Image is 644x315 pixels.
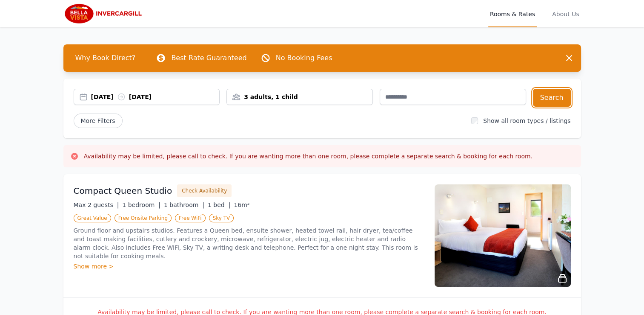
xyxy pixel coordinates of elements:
p: Ground floor and upstairs studios. Features a Queen bed, ensuite shower, heated towel rail, hair ... [74,226,424,260]
span: 1 bathroom | [164,201,204,208]
p: Best Rate Guaranteed [171,53,246,63]
span: More Filters [74,114,123,128]
h3: Availability may be limited, please call to check. If you are wanting more than one room, please ... [84,152,533,160]
p: No Booking Fees [276,53,332,63]
span: 1 bed | [208,201,230,208]
span: Sky TV [209,214,234,222]
h3: Compact Queen Studio [74,185,172,197]
span: Max 2 guests | [74,201,119,208]
div: [DATE] [DATE] [91,93,220,101]
label: Show all room types / listings [483,117,570,124]
span: 16m² [234,201,249,208]
span: 1 bedroom | [122,201,160,208]
span: Free WiFi [175,214,206,222]
button: Search [533,89,571,107]
div: 3 adults, 1 child [227,93,372,101]
span: Why Book Direct? [69,50,143,67]
span: Free Onsite Parking [114,214,172,222]
div: Show more > [74,262,424,271]
img: Bella Vista Invercargill [63,3,145,24]
span: Great Value [74,214,111,222]
button: Check Availability [177,184,232,197]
